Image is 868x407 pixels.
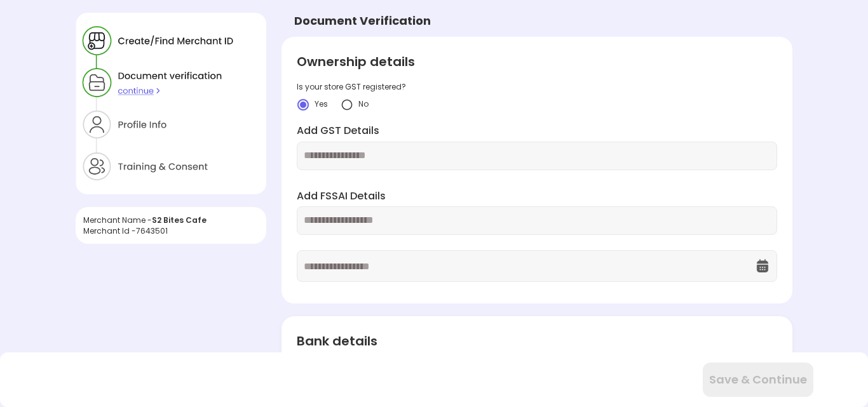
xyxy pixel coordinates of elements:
[315,98,328,109] span: Yes
[76,13,266,194] img: xZtaNGYO7ZEa_Y6BGN0jBbY4tz3zD8CMWGtK9DYT203r_wSWJgC64uaYzQv0p6I5U3yzNyQZ90jnSGEji8ItH6xpax9JibOI_...
[83,225,259,236] div: Merchant Id - 7643501
[297,189,776,204] label: Add FSSAI Details
[297,52,776,71] div: Ownership details
[297,98,309,111] img: crlYN1wOekqfTXo2sKdO7mpVD4GIyZBlBCY682TI1bTNaOsxckEXOmACbAD6EYcPGHR5wXB9K-wSeRvGOQTikGGKT-kEDVP-b...
[755,258,770,274] img: OcXK764TI_dg1n3pJKAFuNcYfYqBKGvmbXteblFrPew4KBASBbPUoKPFDRZzLe5z5khKOkBCrBseVNl8W_Mqhk0wgJF92Dyy9...
[297,81,776,92] div: Is your store GST registered?
[152,215,207,225] span: S2 Bites Cafe
[297,124,776,138] label: Add GST Details
[294,13,431,29] div: Document Verification
[297,331,776,350] div: Bank details
[341,98,353,111] img: yidvdI1b1At5fYgYeHdauqyvT_pgttO64BpF2mcDGQwz_NKURL8lp7m2JUJk3Onwh4FIn8UgzATYbhG5vtZZpSXeknhWnnZDd...
[358,98,369,109] span: No
[83,215,259,225] div: Merchant Name -
[703,363,813,397] button: Save & Continue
